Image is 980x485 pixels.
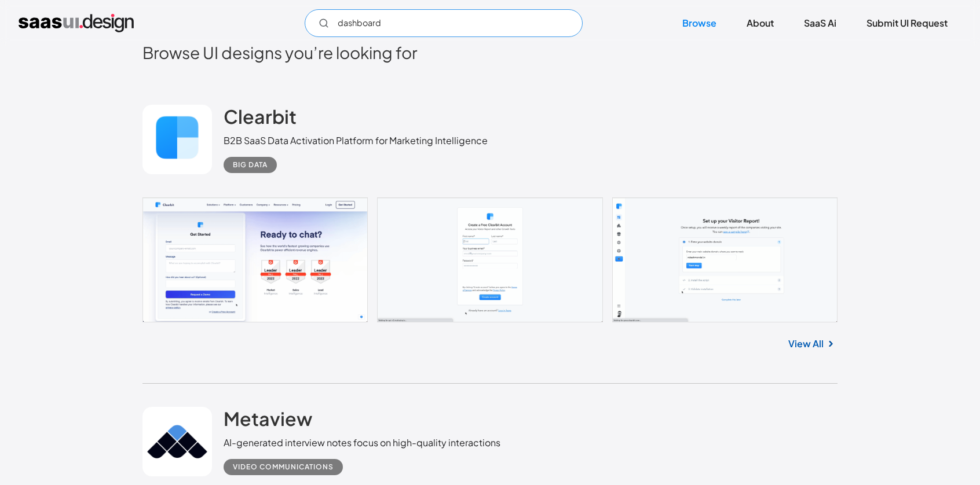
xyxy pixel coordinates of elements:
div: B2B SaaS Data Activation Platform for Marketing Intelligence [224,134,488,148]
a: home [19,14,134,32]
input: Search UI designs you're looking for... [305,9,583,37]
a: Clearbit [224,105,297,134]
a: About [733,10,788,36]
h2: Browse UI designs you’re looking for [142,42,838,63]
a: Submit UI Request [853,10,961,36]
div: Big Data [233,158,268,172]
a: Browse [668,10,730,36]
div: AI-generated interview notes focus on high-quality interactions [224,436,500,450]
a: View All [788,337,824,351]
a: SaaS Ai [790,10,850,36]
div: Video Communications [233,460,334,474]
form: Email Form [305,9,583,37]
h2: Metaview [224,407,312,430]
a: Metaview [224,407,312,436]
h2: Clearbit [224,105,297,128]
